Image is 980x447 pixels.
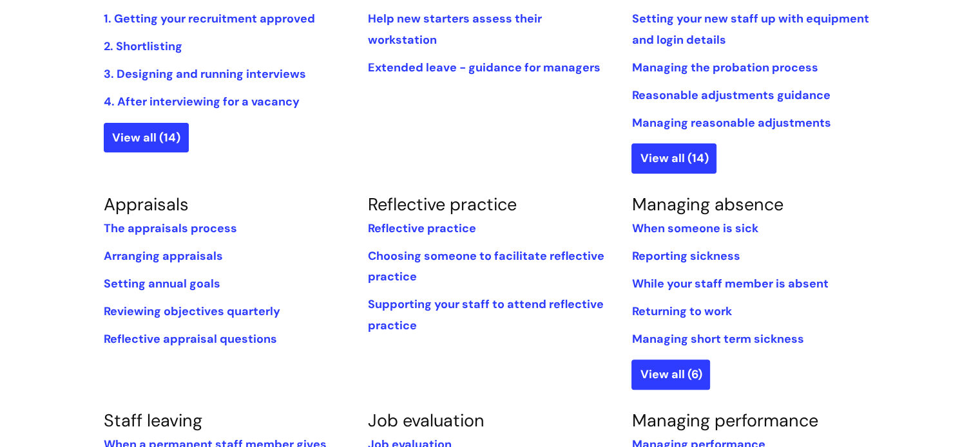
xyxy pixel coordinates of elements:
[104,276,220,291] a: Setting annual goals
[367,248,604,284] a: Choosing someone to facilitate reflective practice
[104,39,182,54] a: 2. Shortlisting
[631,248,740,264] a: Reporting sickness
[631,409,818,432] a: Managing performance
[367,11,541,47] a: Help new starters assess their workstation
[367,193,516,215] a: Reflective practice
[104,94,300,109] a: 4. After interviewing for a vacancy
[104,221,237,236] a: The appraisals process
[104,11,315,26] a: 1. Getting your recruitment approved
[104,123,189,152] a: View all (14)
[631,331,803,347] a: Managing short term sickness
[631,193,783,215] a: Managing absence
[104,248,223,264] a: Arranging appraisals
[367,60,600,75] a: Extended leave - guidance for managers
[104,304,280,319] a: Reviewing objectives quarterly
[631,87,830,103] a: Reasonable adjustments guidance
[631,60,818,75] a: Managing the probation process
[367,409,484,432] a: Job evaluation
[367,221,476,236] a: Reflective practice
[631,115,831,131] a: Managing reasonable adjustments
[631,276,828,291] a: While‌ ‌your‌ ‌staff‌ ‌member‌ ‌is‌ ‌absent‌
[631,360,710,389] a: View all (6)
[631,143,716,173] a: View all (14)
[104,409,202,432] a: Staff leaving
[104,331,277,347] a: Reflective appraisal questions
[631,11,869,47] a: Setting your new staff up with equipment and login details
[104,66,306,82] a: 3. Designing and running interviews
[367,296,603,333] a: Supporting your staff to attend reflective practice
[631,304,731,319] a: Returning to work
[104,193,189,215] a: Appraisals
[631,221,758,236] a: When someone is sick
